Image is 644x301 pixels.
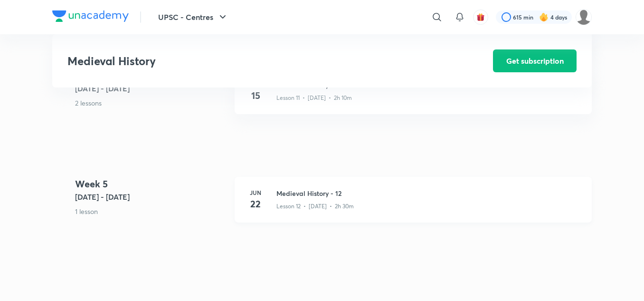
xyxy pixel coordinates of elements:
p: 2 lessons [75,98,227,108]
img: amit tripathi [576,9,592,25]
a: Jun15Medieval History - 11Lesson 11 • [DATE] • 2h 10m [235,68,592,126]
a: Company Logo [52,10,129,24]
p: 1 lesson [75,206,227,216]
a: Jun22Medieval History - 12Lesson 12 • [DATE] • 2h 30m [235,177,592,234]
img: streak [539,12,549,22]
button: avatar [473,10,488,25]
h3: Medieval History [67,54,439,68]
img: Company Logo [52,10,129,22]
h4: 15 [246,88,265,103]
h3: Medieval History - 12 [276,188,580,198]
h5: [DATE] - [DATE] [75,83,227,94]
h6: Jun [246,188,265,197]
h4: Week 5 [75,177,227,191]
button: UPSC - Centres [152,8,234,27]
p: Lesson 11 • [DATE] • 2h 10m [276,94,352,102]
h5: [DATE] - [DATE] [75,191,227,203]
img: avatar [476,13,485,21]
p: Lesson 12 • [DATE] • 2h 30m [276,202,354,211]
h4: 22 [246,197,265,211]
button: Get subscription [493,49,577,72]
